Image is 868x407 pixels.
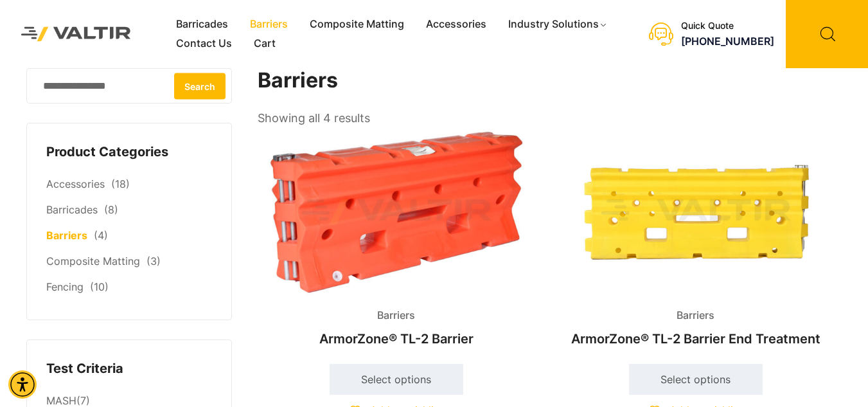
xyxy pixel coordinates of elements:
[46,229,87,242] a: Barriers
[239,15,299,34] a: Barriers
[681,21,774,32] div: Quick Quote
[165,34,243,53] a: Contact Us
[8,370,37,399] div: Accessibility Menu
[174,73,226,99] button: Search
[681,35,774,48] a: call (888) 496-3625
[629,364,763,395] a: Select options for “ArmorZone® TL-2 Barrier End Treatment”
[94,229,108,242] span: (4)
[667,306,724,325] span: Barriers
[90,280,109,293] span: (10)
[104,203,118,216] span: (8)
[258,129,535,353] a: BarriersArmorZone® TL-2 Barrier
[10,15,143,53] img: Valtir Rentals
[415,15,497,34] a: Accessories
[243,34,287,53] a: Cart
[557,129,835,353] a: BarriersArmorZone® TL-2 Barrier End Treatment
[258,107,370,129] p: Showing all 4 results
[46,255,140,267] a: Composite Matting
[497,15,619,34] a: Industry Solutions
[299,15,415,34] a: Composite Matting
[258,68,836,93] h1: Barriers
[46,143,212,162] h4: Product Categories
[46,394,76,407] a: MASH
[46,359,212,379] h4: Test Criteria
[258,325,535,353] h2: ArmorZone® TL-2 Barrier
[46,203,98,216] a: Barricades
[165,15,239,34] a: Barricades
[46,177,105,190] a: Accessories
[46,280,84,293] a: Fencing
[368,306,425,325] span: Barriers
[557,325,835,353] h2: ArmorZone® TL-2 Barrier End Treatment
[146,255,161,267] span: (3)
[330,364,463,395] a: Select options for “ArmorZone® TL-2 Barrier”
[26,68,232,104] input: Search for:
[111,177,130,190] span: (18)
